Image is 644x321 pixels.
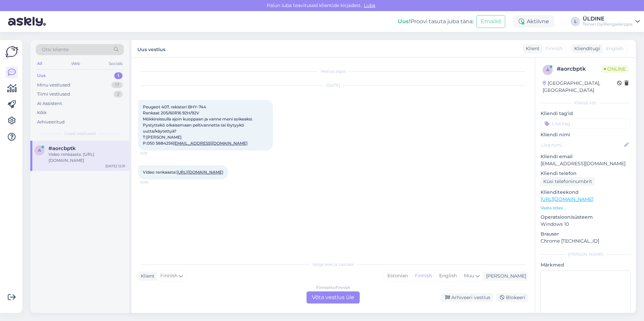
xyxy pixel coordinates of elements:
[37,82,70,88] div: Minu vestlused
[173,141,248,146] a: [EMAIL_ADDRESS][DOMAIN_NAME]
[307,291,360,304] div: Võta vestlus üle
[411,271,436,281] div: Finnish
[37,100,62,107] div: AI Assistent
[543,80,617,94] div: [GEOGRAPHIC_DATA], [GEOGRAPHIC_DATA]
[37,109,47,116] div: Kõik
[42,46,69,53] span: Otsi kliente
[541,177,595,186] div: Küsi telefoninumbrit
[546,67,549,72] span: a
[436,271,460,281] div: English
[572,45,600,52] div: Klienditugi
[541,230,631,238] p: Brauser
[37,91,70,98] div: Tiimi vestlused
[384,271,411,281] div: Estonian
[541,170,631,177] p: Kliendi telefon
[541,205,631,211] p: Vaata edasi ...
[160,272,178,280] span: Finnish
[107,59,124,68] div: Socials
[541,153,631,160] p: Kliendi email
[583,16,633,22] div: ÜLDINE
[64,131,96,137] span: Uued vestlused
[37,119,65,126] div: Arhiveeritud
[513,15,554,28] div: Aktiivne
[37,72,46,79] div: Uus
[398,17,474,26] div: Proovi tasuta juba täna:
[541,160,631,167] p: [EMAIL_ADDRESS][DOMAIN_NAME]
[541,100,631,106] div: Kliendi info
[483,273,526,280] div: [PERSON_NAME]
[49,151,125,164] div: Video renkaasta: [URL][DOMAIN_NAME]
[541,131,631,138] p: Kliendi nimi
[105,164,125,169] div: [DATE] 12:31
[138,261,528,267] div: Valige keel ja vastake
[541,189,631,196] p: Klienditeekond
[114,72,123,79] div: 1
[140,151,165,156] span: 12:31
[571,17,580,26] div: L
[606,45,623,52] span: English
[541,110,631,117] p: Kliendi tag'id
[545,45,562,52] span: Finnish
[36,59,43,68] div: All
[114,91,123,98] div: 2
[138,273,155,280] div: Klient
[541,251,631,257] div: [PERSON_NAME]
[601,65,629,73] span: Online
[541,196,593,202] a: [URL][DOMAIN_NAME]
[496,293,528,302] div: Blokeeri
[316,285,350,291] div: Finnish to Finnish
[49,145,76,151] span: #aorcbptk
[541,118,631,129] input: Lisa tag
[464,273,474,279] span: Muu
[38,148,41,153] span: a
[111,82,123,88] div: 17
[583,22,633,27] div: Teinari Oy/Rengaskirppis
[5,45,18,58] img: Askly Logo
[138,82,528,88] div: [DATE]
[143,170,223,175] span: Video renkaasta:
[441,293,493,302] div: Arhiveeri vestlus
[523,45,540,52] div: Klient
[398,18,411,25] b: Uus!
[541,261,631,269] p: Märkmed
[140,180,165,185] span: 12:36
[476,15,505,28] button: Emailid
[362,2,377,8] span: Luba
[70,59,82,68] div: Web
[541,141,623,149] input: Lisa nimi
[138,68,528,74] div: Vestlus algas
[137,44,165,53] label: Uus vestlus
[583,16,640,27] a: ÜLDINETeinari Oy/Rengaskirppis
[143,104,254,146] span: Peugeot 407, rekisteri BHY-744 Renkaat 205/60R16 92H/92V Mökkireissulla ajoin kuoppaan ja vanne m...
[541,214,631,221] p: Operatsioonisüsteem
[176,170,223,175] a: [URL][DOMAIN_NAME]
[541,238,631,245] p: Chrome [TECHNICAL_ID]
[557,65,601,73] div: # aorcbptk
[541,221,631,228] p: Windows 10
